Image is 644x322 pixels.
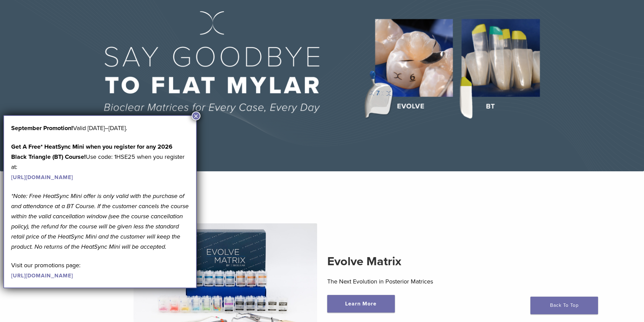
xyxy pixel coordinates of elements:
p: Use code: 1HSE25 when you register at: [11,142,189,182]
a: [URL][DOMAIN_NAME] [11,174,73,181]
h2: Evolve Matrix [327,253,511,270]
strong: Get A Free* HeatSync Mini when you register for any 2026 Black Triangle (BT) Course! [11,143,172,160]
p: Visit our promotions page: [11,260,189,280]
a: Back To Top [530,297,598,314]
em: *Note: Free HeatSync Mini offer is only valid with the purchase of and attendance at a BT Course.... [11,192,189,250]
a: [URL][DOMAIN_NAME] [11,272,73,279]
a: Learn More [327,295,395,313]
p: The Next Evolution in Posterior Matrices [327,276,511,287]
button: Close [192,112,200,120]
p: Valid [DATE]–[DATE]. [11,123,189,133]
strong: September Promotion! [11,124,73,132]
